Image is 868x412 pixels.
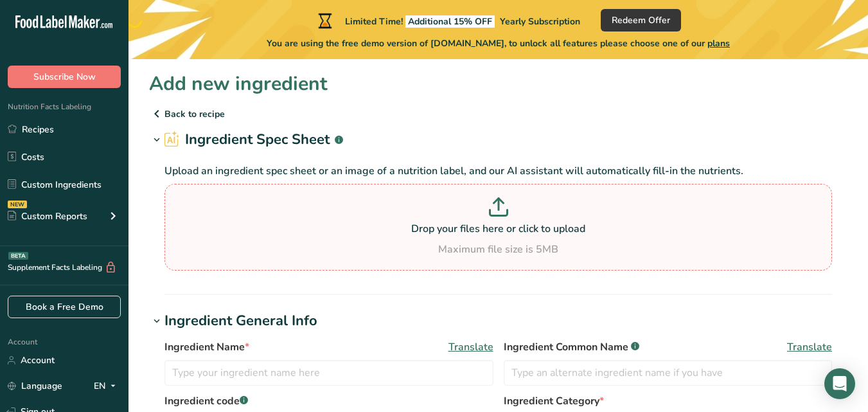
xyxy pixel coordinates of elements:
[504,360,833,386] input: Type an alternate ingredient name if you have
[787,339,832,355] span: Translate
[504,339,639,355] span: Ingredient Common Name
[164,360,493,386] input: Type your ingredient name here
[149,69,328,98] h1: Add new ingredient
[448,339,493,355] span: Translate
[8,375,62,397] a: Language
[707,37,730,49] span: plans
[405,15,495,28] span: Additional 15% OFF
[824,368,855,399] div: Open Intercom Messenger
[164,310,317,332] div: Ingredient General Info
[8,66,121,88] button: Subscribe Now
[8,252,28,260] div: BETA
[601,9,681,31] button: Redeem Offer
[164,129,343,150] h2: Ingredient Spec Sheet
[149,106,847,121] p: Back to recipe
[504,393,833,409] label: Ingredient Category
[164,163,832,179] p: Upload an ingredient spec sheet or an image of a nutrition label, and our AI assistant will autom...
[8,201,27,208] div: NEW
[500,15,580,28] span: Yearly Subscription
[164,393,493,409] label: Ingredient code
[33,70,96,84] span: Subscribe Now
[8,210,87,223] div: Custom Reports
[315,13,580,28] div: Limited Time!
[164,339,249,355] span: Ingredient Name
[612,13,670,27] span: Redeem Offer
[8,296,121,318] a: Book a Free Demo
[168,221,829,237] p: Drop your files here or click to upload
[94,379,121,394] div: EN
[168,242,829,257] div: Maximum file size is 5MB
[267,37,730,50] span: You are using the free demo version of [DOMAIN_NAME], to unlock all features please choose one of...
